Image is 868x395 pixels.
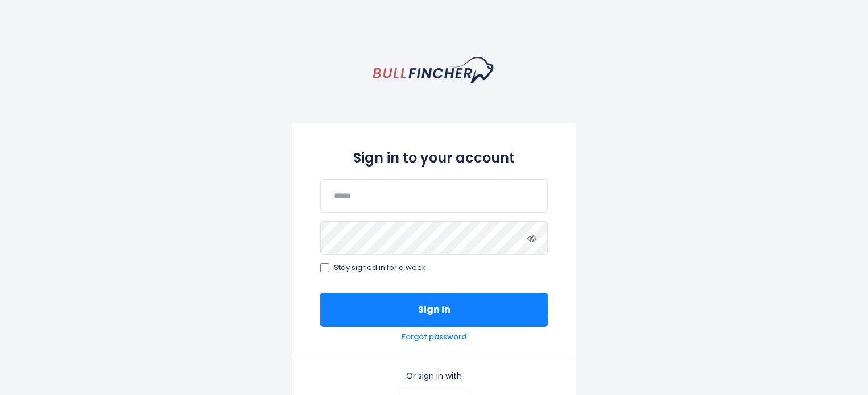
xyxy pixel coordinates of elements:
input: Stay signed in for a week [320,263,329,272]
span: Stay signed in for a week [334,263,426,273]
a: homepage [373,57,495,83]
p: Or sign in with [320,371,548,381]
h2: Sign in to your account [320,148,548,168]
button: Sign in [320,293,548,327]
a: Forgot password [402,332,466,342]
